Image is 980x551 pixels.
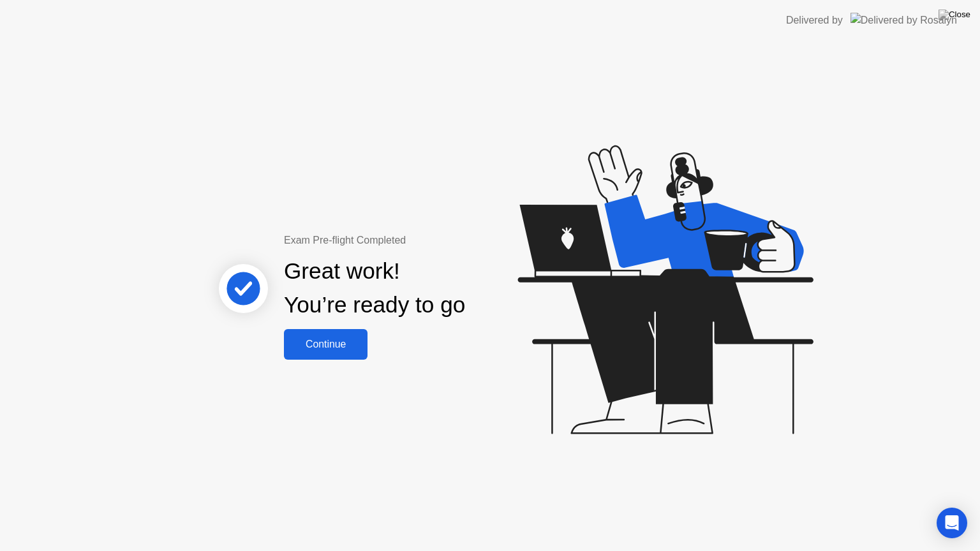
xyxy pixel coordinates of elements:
[284,233,547,248] div: Exam Pre-flight Completed
[939,10,970,20] img: Close
[937,508,967,538] div: Open Intercom Messenger
[288,339,364,350] div: Continue
[786,13,843,28] div: Delivered by
[284,329,367,360] button: Continue
[850,13,957,27] img: Delivered by Rosalyn
[284,254,465,322] div: Great work! You’re ready to go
